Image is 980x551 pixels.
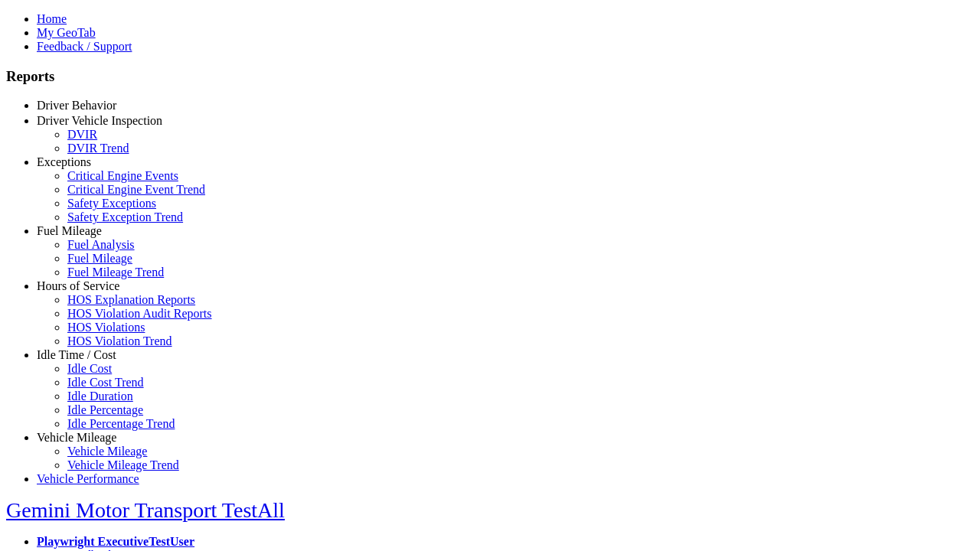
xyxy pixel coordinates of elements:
[67,458,179,471] a: Vehicle Mileage Trend
[67,334,172,347] a: HOS Violation Trend
[67,210,183,223] a: Safety Exception Trend
[67,238,135,251] a: Fuel Analysis
[67,403,143,416] a: Idle Percentage
[67,362,112,375] a: Idle Cost
[37,224,102,237] a: Fuel Mileage
[37,348,116,361] a: Idle Time / Cost
[67,376,144,389] a: Idle Cost Trend
[37,431,116,444] a: Vehicle Mileage
[37,535,194,548] a: Playwright ExecutiveTestUser
[37,155,91,168] a: Exceptions
[6,498,285,522] a: Gemini Motor Transport TestAll
[67,112,152,126] a: Driver Scorecard
[67,128,97,141] a: DVIR
[67,445,147,458] a: Vehicle Mileage
[67,252,132,265] a: Fuel Mileage
[37,99,116,112] a: Driver Behavior
[37,279,119,292] a: Hours of Service
[67,321,145,334] a: HOS Violations
[67,142,129,155] a: DVIR Trend
[67,293,195,306] a: HOS Explanation Reports
[37,12,67,25] a: Home
[67,183,205,196] a: Critical Engine Event Trend
[6,68,974,85] h3: Reports
[37,472,139,485] a: Vehicle Performance
[67,266,164,279] a: Fuel Mileage Trend
[37,26,96,39] a: My GeoTab
[67,307,212,320] a: HOS Violation Audit Reports
[67,169,178,182] a: Critical Engine Events
[67,417,175,430] a: Idle Percentage Trend
[67,197,156,210] a: Safety Exceptions
[67,390,133,403] a: Idle Duration
[37,40,132,53] a: Feedback / Support
[37,114,162,127] a: Driver Vehicle Inspection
